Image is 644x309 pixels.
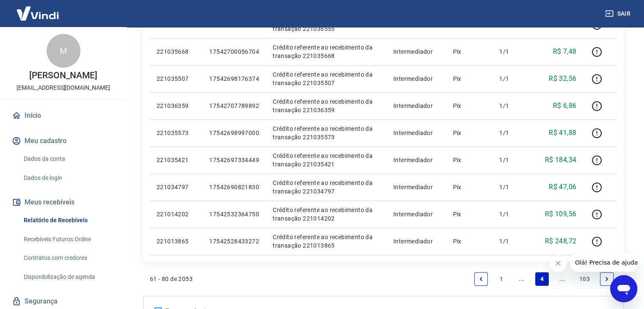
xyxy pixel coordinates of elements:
p: 17542698997000 [209,129,259,137]
p: 221034797 [157,183,196,191]
a: Início [10,106,116,125]
p: Pix [453,129,486,137]
p: Pix [453,183,486,191]
a: Previous page [474,272,488,286]
a: Relatório de Recebíveis [20,212,116,229]
p: Pix [453,74,486,83]
a: Page 103 [576,272,593,286]
p: Intermediador [393,237,439,246]
p: Crédito referente ao recebimento da transação 221036359 [273,97,380,114]
p: 1/1 [499,47,524,56]
a: Page 4 is your current page [535,272,549,286]
p: 1/1 [499,129,524,137]
a: Disponibilização de agenda [20,268,116,286]
a: Dados de login [20,169,116,187]
p: Intermediador [393,183,439,191]
a: Recebíveis Futuros Online [20,231,116,248]
p: 221013865 [157,237,196,246]
p: Crédito referente ao recebimento da transação 221035507 [273,70,380,87]
p: R$ 32,56 [549,74,576,84]
p: 61 - 80 de 2053 [150,275,193,283]
p: 17542532364750 [209,210,259,218]
p: Intermediador [393,210,439,218]
a: Dados da conta [20,150,116,168]
p: Crédito referente ao recebimento da transação 221035668 [273,43,380,60]
p: Crédito referente ao recebimento da transação 221034797 [273,179,380,196]
p: Crédito referente ao recebimento da transação 221013865 [273,233,380,250]
p: R$ 184,34 [545,155,577,165]
p: Pix [453,47,486,56]
p: 221014202 [157,210,196,218]
a: Next page [600,272,614,286]
p: 17542698176374 [209,74,259,83]
p: Intermediador [393,74,439,83]
p: [PERSON_NAME] [29,71,97,80]
span: Olá! Precisa de ajuda? [5,6,71,13]
p: 221035668 [157,47,196,56]
img: Vindi [10,0,65,26]
div: M [47,34,80,68]
iframe: Botão para abrir a janela de mensagens [610,275,637,302]
p: Pix [453,102,486,110]
p: 1/1 [499,156,524,164]
p: 17542700056704 [209,47,259,56]
p: Pix [453,237,486,246]
p: 221035573 [157,129,196,137]
p: 221036359 [157,102,196,110]
iframe: Mensagem da empresa [570,253,637,272]
p: 17542690821830 [209,183,259,191]
a: Page 1 [495,272,508,286]
p: Intermediador [393,102,439,110]
p: Crédito referente ao recebimento da transação 221035573 [273,124,380,141]
p: Crédito referente ao recebimento da transação 221014202 [273,206,380,223]
p: 1/1 [499,74,524,83]
p: Intermediador [393,47,439,56]
p: 1/1 [499,237,524,246]
iframe: Fechar mensagem [550,255,567,272]
p: 1/1 [499,183,524,191]
a: Jump forward [556,272,569,286]
button: Meu cadastro [10,132,116,150]
p: Pix [453,210,486,218]
p: [EMAIL_ADDRESS][DOMAIN_NAME] [17,83,110,92]
p: R$ 47,06 [549,182,576,192]
p: R$ 6,86 [553,101,576,111]
p: R$ 248,72 [545,236,577,246]
p: Intermediador [393,129,439,137]
p: 1/1 [499,102,524,110]
p: 17542528433272 [209,237,259,246]
p: R$ 41,88 [549,128,576,138]
p: Intermediador [393,156,439,164]
a: Contratos com credores [20,249,116,267]
p: 221035507 [157,74,196,83]
p: 1/1 [499,210,524,218]
p: Crédito referente ao recebimento da transação 221035421 [273,152,380,168]
p: 221035421 [157,156,196,164]
ul: Pagination [471,269,617,289]
p: Pix [453,156,486,164]
p: R$ 109,56 [545,209,577,219]
p: 17542697334449 [209,156,259,164]
a: Jump backward [515,272,528,286]
p: R$ 7,48 [553,47,576,57]
button: Meus recebíveis [10,193,116,212]
p: 17542707789892 [209,102,259,110]
button: Sair [603,6,634,22]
